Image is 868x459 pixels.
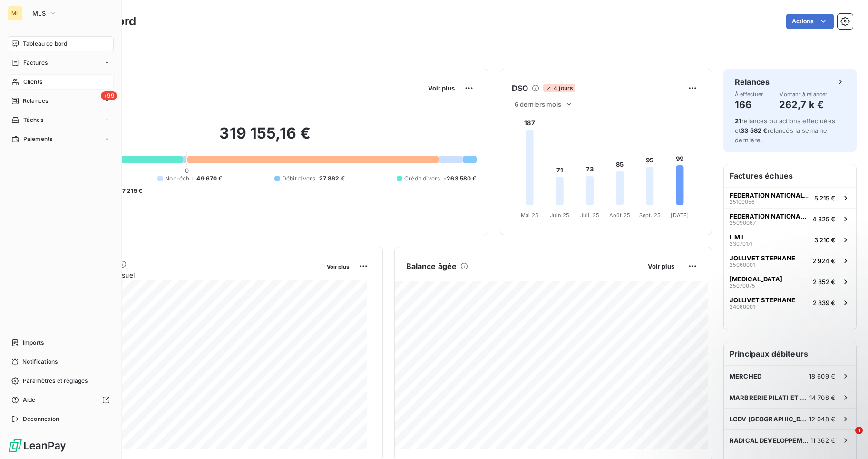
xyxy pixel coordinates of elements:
span: 33 582 € [741,127,767,134]
span: Crédit divers [404,174,440,183]
iframe: Intercom live chat [836,427,858,449]
span: 25070075 [730,283,755,289]
span: Chiffre d'affaires mensuel [54,270,320,280]
span: Paramètres et réglages [23,377,88,385]
button: Voir plus [425,84,458,92]
h4: 262,7 k € [779,97,828,112]
iframe: Intercom notifications message [678,367,868,433]
h2: 319 155,16 € [54,124,477,152]
h6: Balance âgée [406,260,457,272]
span: Non-échu [165,174,193,183]
span: Clients [23,78,42,86]
span: -7 215 € [119,187,142,195]
span: 6 derniers mois [515,100,561,108]
span: 25090067 [730,220,756,226]
span: Imports [23,339,44,347]
span: Débit divers [282,174,315,183]
span: relances ou actions effectuées et relancés la semaine dernière. [735,117,835,144]
button: Voir plus [324,262,352,270]
span: 5 215 € [814,194,835,202]
h6: Principaux débiteurs [724,342,856,365]
span: Relances [23,97,48,105]
button: FEDERATION NATIONALE DE LA COIFFURE PACA251000565 215 € [724,187,856,208]
h4: 166 [735,97,763,112]
span: FEDERATION NATIONALE DE LA COIFFURE PACA [730,212,809,220]
tspan: Août 25 [609,212,630,219]
span: Montant à relancer [779,91,828,97]
span: 4 jours [543,84,575,92]
button: JOLLIVET STEPHANE240600012 839 € [724,292,856,313]
span: 3 210 € [814,236,835,244]
span: 23070171 [730,241,752,247]
span: 11 362 € [810,437,835,444]
span: Aide [23,396,36,404]
tspan: [DATE] [671,212,689,219]
span: JOLLIVET STEPHANE [730,254,795,262]
tspan: Sept. 25 [639,212,660,219]
span: Voir plus [327,263,349,270]
tspan: Juil. 25 [580,212,599,219]
span: 25060001 [730,262,755,268]
span: 2 924 € [812,257,835,265]
span: RADICAL DEVELOPPEMENT [730,437,810,444]
a: Aide [8,392,114,408]
span: 0 [185,167,189,174]
span: À effectuer [735,91,763,97]
span: MLS [32,10,46,17]
span: 49 670 € [196,174,222,183]
span: Paiements [23,135,52,143]
span: 1 [855,427,863,434]
span: +99 [101,91,117,100]
tspan: Mai 25 [521,212,538,219]
span: 4 325 € [812,215,835,223]
h6: Factures échues [724,164,856,187]
span: Tableau de bord [23,40,67,48]
img: Logo LeanPay [8,438,67,453]
span: FEDERATION NATIONALE DE LA COIFFURE PACA [730,191,810,199]
span: 25100056 [730,199,755,205]
button: Voir plus [645,262,677,270]
span: Voir plus [428,84,455,92]
div: ML [8,6,23,21]
span: 2 839 € [813,299,835,307]
span: 24060001 [730,304,755,309]
span: Déconnexion [23,415,59,423]
h6: DSO [512,82,528,94]
button: L M I230701713 210 € [724,229,856,250]
button: FEDERATION NATIONALE DE LA COIFFURE PACA250900674 325 € [724,208,856,229]
span: Voir plus [648,262,674,270]
span: Factures [23,59,48,67]
span: 21 [735,117,741,125]
span: [MEDICAL_DATA] [730,275,782,283]
span: 2 852 € [813,278,835,286]
span: Notifications [22,358,58,366]
button: Actions [786,14,834,29]
span: Tâches [23,116,43,124]
tspan: Juin 25 [550,212,569,219]
span: JOLLIVET STEPHANE [730,296,795,304]
span: -263 580 € [444,174,477,183]
span: L M I [730,233,743,241]
h6: Relances [735,76,770,88]
button: [MEDICAL_DATA]250700752 852 € [724,271,856,292]
span: 27 862 € [319,174,345,183]
button: JOLLIVET STEPHANE250600012 924 € [724,250,856,271]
